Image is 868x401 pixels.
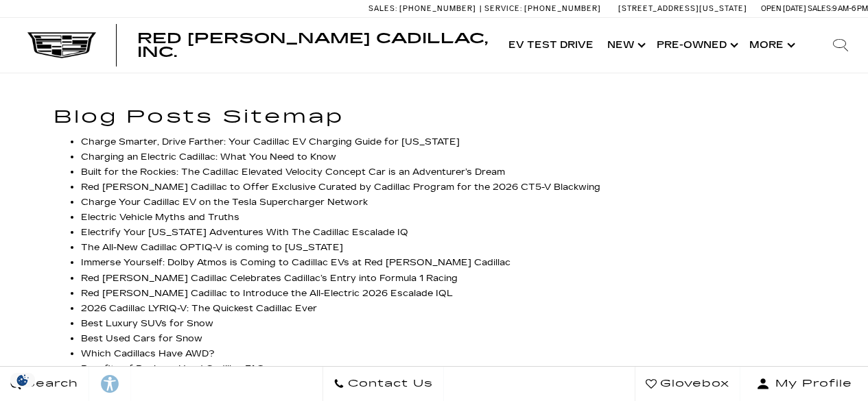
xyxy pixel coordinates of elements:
a: EV Test Drive [502,18,600,73]
a: Built for the Rockies: The Cadillac Elevated Velocity Concept Car is an Adventurer’s Dream [81,167,505,178]
section: Click to Open Cookie Consent Modal [7,373,38,387]
a: 2026 Cadillac LYRIQ-V: The Quickest Cadillac Ever [81,303,317,314]
a: Glovebox [635,367,740,401]
span: Glovebox [657,374,729,393]
a: New [600,18,650,73]
a: Red [PERSON_NAME] Cadillac to Introduce the All-Electric 2026 Escalade IQL [81,288,453,299]
span: Open [DATE] [761,4,806,13]
a: Red [PERSON_NAME] Cadillac Celebrates Cadillac’s Entry into Formula 1 Racing [81,273,458,284]
a: Contact Us [322,367,444,401]
span: My Profile [770,374,852,393]
a: Charging an Electric Cadillac: What You Need to Know [81,151,336,162]
a: Red [PERSON_NAME] Cadillac to Offer Exclusive Curated by Cadillac Program for the 2026 CT5-V Blac... [81,182,600,193]
a: Best Luxury SUVs for Snow [81,318,213,329]
a: Pre-Owned [650,18,742,73]
span: Contact Us [344,374,433,393]
a: Sales: [PHONE_NUMBER] [368,5,480,12]
h1: Blog Posts Sitemap [54,108,814,127]
span: Search [21,374,78,393]
button: Open user profile menu [740,367,868,401]
img: Cadillac Dark Logo with Cadillac White Text [27,32,96,58]
span: 9 AM-6 PM [832,4,868,13]
a: Red [PERSON_NAME] Cadillac, Inc. [137,32,488,59]
a: Which Cadillacs Have AWD? [81,348,215,359]
a: Charge Smarter, Drive Farther: Your Cadillac EV Charging Guide for [US_STATE] [81,136,460,147]
button: More [742,18,799,73]
a: Benefits of Buying a Used Cadillac FAQs [81,363,270,374]
a: Best Used Cars for Snow [81,333,202,344]
a: [STREET_ADDRESS][US_STATE] [618,4,747,13]
a: Immerse Yourself: Dolby Atmos is Coming to Cadillac EVs at Red [PERSON_NAME] Cadillac [81,257,511,268]
span: [PHONE_NUMBER] [399,4,476,13]
img: Opt-Out Icon [7,373,38,387]
span: Sales: [808,4,832,13]
span: Sales: [368,4,397,13]
span: [PHONE_NUMBER] [524,4,601,13]
a: Charge Your Cadillac EV on the Tesla Supercharger Network [81,197,368,208]
a: The All-New Cadillac OPTIQ-V is coming to [US_STATE] [81,242,343,253]
span: Service: [484,4,522,13]
a: Electrify Your [US_STATE] Adventures With The Cadillac Escalade IQ [81,227,408,238]
a: Electric Vehicle Myths and Truths [81,212,239,223]
a: Service: [PHONE_NUMBER] [480,5,605,12]
span: Red [PERSON_NAME] Cadillac, Inc. [137,30,488,60]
